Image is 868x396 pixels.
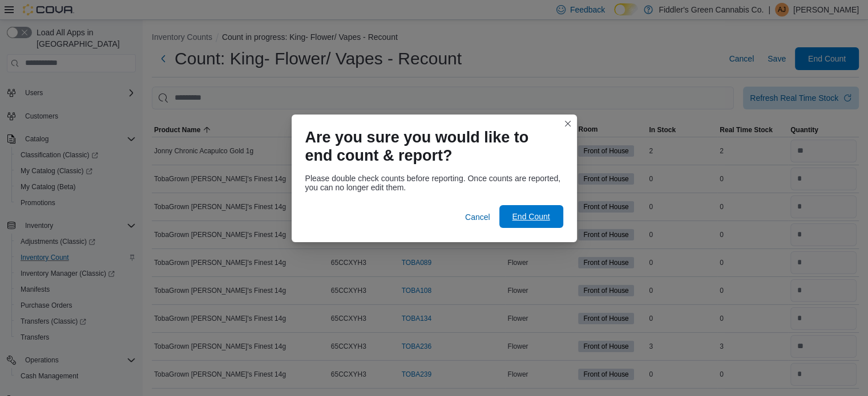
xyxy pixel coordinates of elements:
[305,128,554,165] h1: Are you sure you would like to end count & report?
[461,206,495,228] button: Cancel
[465,211,490,223] span: Cancel
[512,211,550,222] span: End Count
[305,174,563,192] div: Please double check counts before reporting. Once counts are reported, you can no longer edit them.
[499,205,563,228] button: End Count
[561,117,575,130] button: Closes this modal window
